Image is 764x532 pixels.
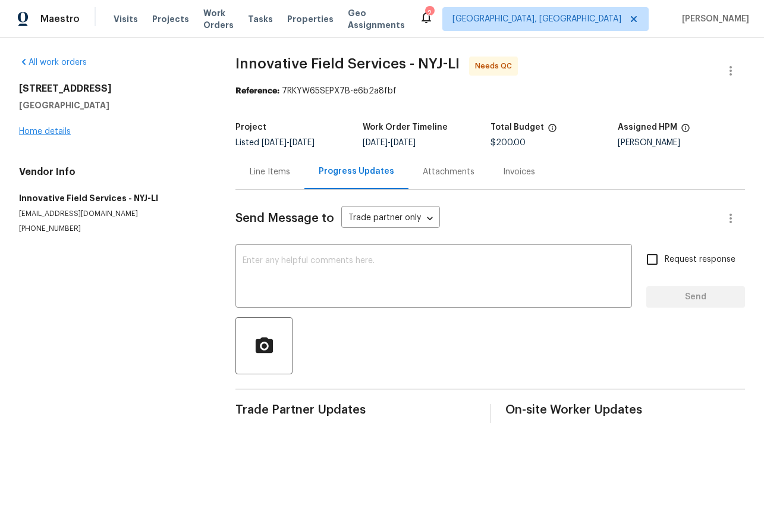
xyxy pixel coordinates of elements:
p: [PHONE_NUMBER] [19,224,207,234]
h5: Total Budget [491,123,544,132]
span: The total cost of line items that have been proposed by Opendoor. This sum includes line items th... [548,123,557,139]
span: The hpm assigned to this work order. [681,123,690,139]
h5: [GEOGRAPHIC_DATA] [19,99,207,111]
span: [DATE] [290,139,315,147]
span: Listed [235,139,315,147]
b: Reference: [235,87,279,95]
span: [DATE] [262,139,287,147]
span: Maestro [40,13,80,25]
h2: [STREET_ADDRESS] [19,83,207,95]
span: Innovative Field Services - NYJ-LI [235,57,460,71]
span: [GEOGRAPHIC_DATA], [GEOGRAPHIC_DATA] [452,13,621,25]
p: [EMAIL_ADDRESS][DOMAIN_NAME] [19,209,207,219]
span: - [363,139,416,147]
span: Work Orders [203,7,234,31]
span: [DATE] [363,139,388,147]
h5: Work Order Timeline [363,123,448,132]
span: Properties [287,13,334,25]
div: Invoices [503,166,535,178]
div: Line Items [250,166,290,178]
a: All work orders [19,58,87,67]
span: [DATE] [391,139,416,147]
h5: Assigned HPM [618,123,677,132]
span: Needs QC [475,60,517,72]
h4: Vendor Info [19,166,207,178]
a: Home details [19,127,71,136]
span: Trade Partner Updates [235,404,476,416]
span: - [262,139,315,147]
span: Request response [665,254,735,266]
span: Send Message to [235,212,334,224]
div: 2 [425,7,433,19]
div: [PERSON_NAME] [618,139,745,147]
span: Geo Assignments [348,7,405,31]
span: On-site Worker Updates [505,404,746,416]
div: Trade partner only [341,209,440,229]
div: Progress Updates [319,165,394,177]
div: 7RKYW65SEPX7B-e6b2a8fbf [235,85,745,97]
span: Visits [114,13,138,25]
span: Tasks [248,15,273,23]
span: $200.00 [491,139,526,147]
h5: Project [235,123,266,132]
span: Projects [152,13,189,25]
span: [PERSON_NAME] [677,13,749,25]
h5: Innovative Field Services - NYJ-LI [19,192,207,204]
div: Attachments [423,166,474,178]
